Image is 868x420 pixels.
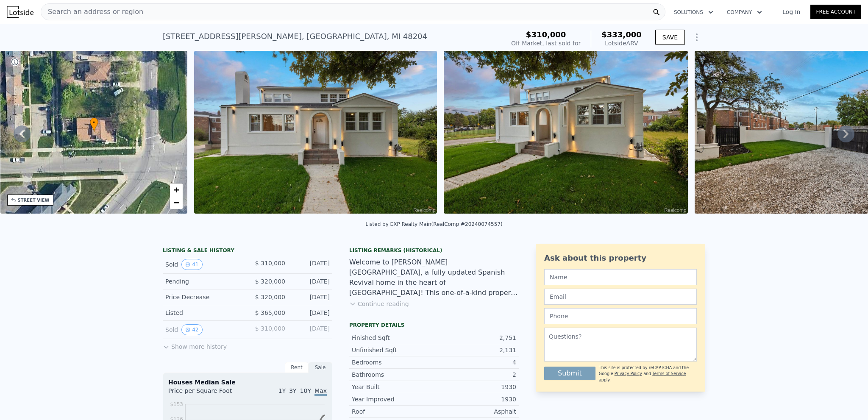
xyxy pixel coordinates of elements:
[174,197,179,208] span: −
[314,387,327,396] span: Max
[309,362,332,373] div: Sale
[194,51,437,214] img: Sale: 68477104 Parcel: 48877320
[434,407,516,416] div: Asphalt
[720,5,769,20] button: Company
[352,346,434,354] div: Unfinished Sqft
[163,247,332,256] div: LISTING & SALE HISTORY
[652,371,686,376] a: Terms of Service
[352,358,434,367] div: Bedrooms
[255,260,285,267] span: $ 310,000
[544,252,697,264] div: Ask about this property
[170,196,183,209] a: Zoom out
[181,259,202,270] button: View historical data
[434,383,516,391] div: 1930
[444,51,688,214] img: Sale: 68477104 Parcel: 48877320
[163,339,227,351] button: Show more history
[181,324,202,335] button: View historical data
[165,309,241,317] div: Listed
[434,395,516,403] div: 1930
[349,300,409,308] button: Continue reading
[667,5,720,20] button: Solutions
[544,367,595,380] button: Submit
[601,39,642,47] div: Lotside ARV
[165,293,241,301] div: Price Decrease
[434,370,516,379] div: 2
[511,39,581,47] div: Off Market, last sold for
[292,309,330,317] div: [DATE]
[615,371,642,376] a: Privacy Policy
[165,324,241,335] div: Sold
[434,334,516,342] div: 2,751
[255,278,285,285] span: $ 320,000
[655,30,685,45] button: SAVE
[165,277,241,286] div: Pending
[170,184,183,196] a: Zoom in
[365,221,502,227] div: Listed by EXP Realty Main (RealComp #20240074557)
[349,322,519,328] div: Property details
[352,334,434,342] div: Finished Sqft
[278,387,286,394] span: 1Y
[174,184,179,195] span: +
[352,383,434,391] div: Year Built
[352,407,434,416] div: Roof
[90,119,98,126] span: •
[292,277,330,286] div: [DATE]
[544,308,697,324] input: Phone
[168,378,327,387] div: Houses Median Sale
[544,289,697,305] input: Email
[352,395,434,403] div: Year Improved
[349,257,519,298] div: Welcome to [PERSON_NAME][GEOGRAPHIC_DATA], a fully updated Spanish Revival home in the heart of [...
[688,29,705,46] button: Show Options
[292,259,330,270] div: [DATE]
[7,6,33,18] img: Lotside
[163,31,427,42] div: [STREET_ADDRESS][PERSON_NAME] , [GEOGRAPHIC_DATA] , MI 48204
[772,8,810,16] a: Log In
[285,362,309,373] div: Rent
[300,387,311,394] span: 10Y
[352,370,434,379] div: Bathrooms
[434,358,516,367] div: 4
[292,293,330,301] div: [DATE]
[289,387,296,394] span: 3Y
[165,259,241,270] div: Sold
[41,7,143,17] span: Search an address or region
[349,247,519,254] div: Listing Remarks (Historical)
[255,309,285,316] span: $ 365,000
[601,30,642,39] span: $333,000
[168,387,248,400] div: Price per Square Foot
[810,5,861,19] a: Free Account
[90,117,98,132] div: •
[255,325,285,332] span: $ 310,000
[292,324,330,335] div: [DATE]
[544,269,697,285] input: Name
[170,401,183,407] tspan: $153
[599,365,697,383] div: This site is protected by reCAPTCHA and the Google and apply.
[255,294,285,300] span: $ 320,000
[18,197,50,203] div: STREET VIEW
[434,346,516,354] div: 2,131
[526,30,566,39] span: $310,000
